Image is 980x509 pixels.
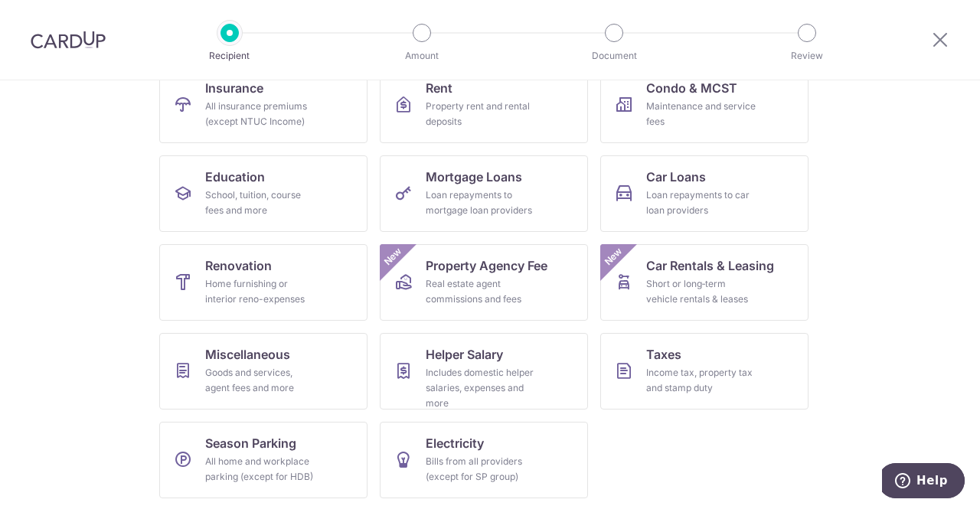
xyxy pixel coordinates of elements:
iframe: Opens a widget where you can find more information [882,463,965,501]
div: Loan repayments to car loan providers [646,188,756,218]
span: Taxes [646,345,681,364]
a: Property Agency FeeReal estate agent commissions and feesNew [380,244,588,321]
span: Renovation [205,256,272,275]
p: Amount [365,48,479,64]
div: School, tuition, course fees and more [205,188,315,218]
a: Helper SalaryIncludes domestic helper salaries, expenses and more [380,333,588,409]
span: Mortgage Loans [426,168,522,186]
a: Car Rentals & LeasingShort or long‑term vehicle rentals & leasesNew [600,244,808,321]
span: Education [205,168,265,186]
div: Real estate agent commissions and fees [426,276,536,307]
img: CardUp [31,31,106,49]
a: TaxesIncome tax, property tax and stamp duty [600,333,808,409]
a: Condo & MCSTMaintenance and service fees [600,67,808,143]
span: Property Agency Fee [426,256,547,275]
span: New [381,244,406,269]
span: Rent [426,79,452,97]
div: All home and workplace parking (except for HDB) [205,454,315,485]
a: Car LoansLoan repayments to car loan providers [600,155,808,232]
span: Miscellaneous [205,345,290,364]
span: Help [34,11,66,24]
div: Short or long‑term vehicle rentals & leases [646,276,756,307]
span: Electricity [426,434,484,452]
a: Mortgage LoansLoan repayments to mortgage loan providers [380,155,588,232]
span: Helper Salary [426,345,503,364]
p: Review [750,48,864,64]
a: MiscellaneousGoods and services, agent fees and more [159,333,367,409]
a: EducationSchool, tuition, course fees and more [159,155,367,232]
span: Season Parking [205,434,296,452]
span: Condo & MCST [646,79,737,97]
div: Loan repayments to mortgage loan providers [426,188,536,218]
a: ElectricityBills from all providers (except for SP group) [380,422,588,498]
span: New [601,244,626,269]
a: Season ParkingAll home and workplace parking (except for HDB) [159,422,367,498]
span: Car Rentals & Leasing [646,256,774,275]
a: InsuranceAll insurance premiums (except NTUC Income) [159,67,367,143]
a: RentProperty rent and rental deposits [380,67,588,143]
div: Goods and services, agent fees and more [205,365,315,396]
div: Property rent and rental deposits [426,99,536,129]
a: RenovationHome furnishing or interior reno-expenses [159,244,367,321]
div: Bills from all providers (except for SP group) [426,454,536,485]
p: Document [557,48,671,64]
span: Car Loans [646,168,706,186]
div: Maintenance and service fees [646,99,756,129]
span: Insurance [205,79,263,97]
div: Home furnishing or interior reno-expenses [205,276,315,307]
p: Recipient [173,48,286,64]
div: All insurance premiums (except NTUC Income) [205,99,315,129]
div: Income tax, property tax and stamp duty [646,365,756,396]
div: Includes domestic helper salaries, expenses and more [426,365,536,411]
